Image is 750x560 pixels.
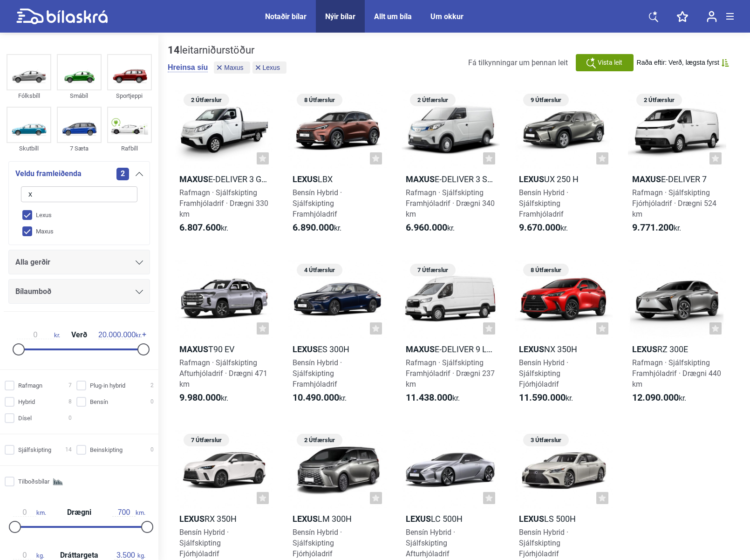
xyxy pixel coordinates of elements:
[293,344,318,354] b: Lexus
[18,397,35,407] span: Hybrid
[515,260,613,412] a: 8 ÚtfærslurLexusNX 350hBensín Hybrid · SjálfskiptingFjórhjóladrif11.590.000kr.
[402,513,500,524] h2: LC 500h
[58,552,101,559] span: Dráttargeta
[293,174,318,184] b: Lexus
[406,392,460,403] span: kr.
[175,174,273,184] h2: e-Deliver 3 grindarbíll Langur
[175,513,273,524] h2: RX 350h
[13,508,46,517] span: km.
[175,260,273,412] a: MaxusT90 EVRafmagn · SjálfskiptingAfturhjóladrif · Drægni 471 km9.980.000kr.
[641,94,677,106] span: 2 Útfærslur
[707,11,717,22] img: user-login.svg
[68,397,72,407] span: 8
[179,222,228,233] span: kr.
[179,528,229,558] span: Bensín Hybrid · Sjálfskipting Fjórhjóladrif
[179,174,208,184] b: Maxus
[293,514,318,524] b: Lexus
[18,477,49,486] span: Tilboðsbílar
[628,260,726,412] a: LexusRZ 300eRafmagn · SjálfskiptingFramhjóladrif · Drægni 440 km12.090.000kr.
[90,397,108,407] span: Bensín
[325,12,355,21] a: Nýir bílar
[65,509,94,516] span: Drægni
[293,528,342,558] span: Bensín Hybrid · Sjálfskipting Fjórhjóladrif
[519,392,573,403] span: kr.
[468,58,568,67] span: Fá tilkynningar um þennan leit
[15,256,50,269] span: Alla gerðir
[90,445,123,455] span: Beinskipting
[301,264,338,276] span: 4 Útfærslur
[179,344,208,354] b: Maxus
[168,44,180,56] b: 14
[13,551,44,560] span: kg.
[288,174,387,184] h2: LBX
[175,90,273,242] a: 2 ÚtfærslurMaxuse-Deliver 3 grindarbíll LangurRafmagn · SjálfskiptingFramhjóladrif · Drægni 330 k...
[18,381,42,390] span: Rafmagn
[90,381,125,390] span: Plug-in hybrid
[628,344,726,355] h2: RZ 300e
[519,174,544,184] b: Lexus
[293,222,334,233] b: 6.890.000
[402,344,500,355] h2: e-Deliver 9 L2H2 9,7m3
[15,167,82,180] span: Veldu framleiðenda
[293,392,347,403] span: kr.
[107,90,152,101] div: Sportjeppi
[628,90,726,242] a: 2 ÚtfærslurMaxuse-Deliver 7Rafmagn · SjálfskiptingFjórhjóladrif · Drægni 524 km9.771.200kr.
[632,174,661,184] b: Maxus
[406,222,447,233] b: 6.960.000
[632,222,681,233] span: kr.
[519,358,568,389] span: Bensín Hybrid · Sjálfskipting Fjórhjóladrif
[68,381,72,390] span: 7
[18,413,32,423] span: Dísel
[57,143,102,154] div: 7 Sæta
[406,174,435,184] b: Maxus
[150,445,154,455] span: 0
[519,528,568,558] span: Bensín Hybrid · Sjálfskipting Fjórhjóladrif
[406,222,455,233] span: kr.
[374,12,412,21] a: Allt um bíla
[402,260,500,412] a: 7 ÚtfærslurMaxuse-Deliver 9 L2H2 9,7m3Rafmagn · SjálfskiptingFramhjóladrif · Drægni 237 km11.438....
[406,392,452,403] b: 11.438.000
[265,12,307,21] a: Notaðir bílar
[224,64,243,71] span: Maxus
[65,445,72,455] span: 14
[632,392,686,403] span: kr.
[519,392,566,403] b: 11.590.000
[528,264,564,276] span: 8 Útfærslur
[69,331,89,339] span: Verð
[519,514,544,524] b: Lexus
[188,434,225,446] span: 7 Útfærslur
[293,392,339,403] b: 10.490.000
[188,94,225,106] span: 2 Útfærslur
[515,174,613,184] h2: UX 250 h
[406,514,431,524] b: Lexus
[179,392,221,403] b: 9.980.000
[15,285,51,298] span: Bílaumboð
[168,44,289,56] div: leitarniðurstöður
[632,358,721,389] span: Rafmagn · Sjálfskipting Framhjóladrif · Drægni 440 km
[116,168,129,180] span: 2
[179,358,267,389] span: Rafmagn · Sjálfskipting Afturhjóladrif · Drægni 471 km
[415,264,451,276] span: 7 Útfærslur
[252,61,286,74] button: Lexus
[519,222,560,233] b: 9.670.000
[68,413,72,423] span: 0
[301,434,338,446] span: 2 Útfærslur
[114,551,145,560] span: kg.
[406,344,435,354] b: Maxus
[288,260,387,412] a: 4 ÚtfærslurLexusES 300hBensín Hybrid · SjálfskiptingFramhjóladrif10.490.000kr.
[402,90,500,242] a: 2 ÚtfærslurMaxuse-Deliver 3 StutturRafmagn · SjálfskiptingFramhjóladrif · Drægni 340 km6.960.000kr.
[179,188,268,219] span: Rafmagn · Sjálfskipting Framhjóladrif · Drægni 330 km
[415,94,451,106] span: 2 Útfærslur
[168,63,208,72] button: Hreinsa síu
[179,222,221,233] b: 6.807.600
[637,59,719,67] span: Raða eftir: Verð, lægsta fyrst
[406,528,455,558] span: Bensín Hybrid · Sjálfskipting Afturhjóladrif
[98,331,142,339] span: kr.
[515,90,613,242] a: 9 ÚtfærslurLexusUX 250 hBensín Hybrid · SjálfskiptingFramhjóladrif9.670.000kr.
[632,222,674,233] b: 9.771.200
[628,174,726,184] h2: e-Deliver 7
[18,445,51,455] span: Sjálfskipting
[107,143,152,154] div: Rafbíll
